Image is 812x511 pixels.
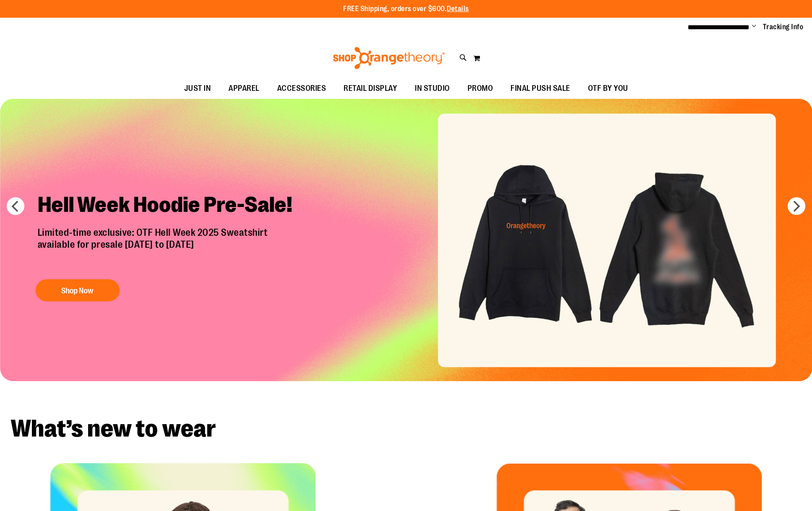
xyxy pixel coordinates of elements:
[31,227,308,270] p: Limited-time exclusive: OTF Hell Week 2025 Sweatshirt available for presale [DATE] to [DATE]
[343,4,469,14] p: FREE Shipping, orders over $600.
[752,23,756,31] button: Account menu
[332,47,446,69] img: Shop Orangetheory
[510,78,570,98] span: FINAL PUSH SALE
[228,78,259,98] span: APPAREL
[35,279,120,301] button: Shop Now
[277,78,326,98] span: ACCESSORIES
[763,22,804,32] a: Tracking Info
[788,197,805,215] button: next
[31,185,308,306] a: Hell Week Hoodie Pre-Sale! Limited-time exclusive: OTF Hell Week 2025 Sweatshirtavailable for pre...
[344,78,397,98] span: RETAIL DISPLAY
[415,78,450,98] span: IN STUDIO
[588,78,628,98] span: OTF BY YOU
[447,5,469,13] a: Details
[31,185,308,227] h2: Hell Week Hoodie Pre-Sale!
[468,78,493,98] span: PROMO
[11,417,801,441] h2: What’s new to wear
[184,78,211,98] span: JUST IN
[7,197,24,215] button: prev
